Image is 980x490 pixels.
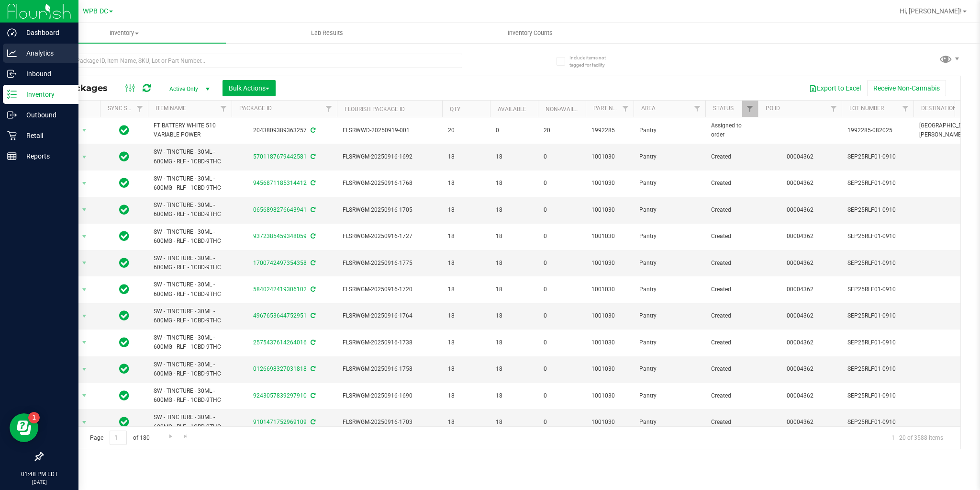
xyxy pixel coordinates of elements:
span: select [78,124,90,137]
span: 18 [496,259,532,268]
inline-svg: Inbound [7,69,17,79]
a: 00004362 [787,180,813,186]
a: 00004362 [787,312,813,319]
span: Created [711,391,752,400]
a: Go to the next page [164,431,178,444]
inline-svg: Inventory [7,90,17,99]
iframe: Resource center unread badge [28,412,40,423]
span: 0 [544,152,580,161]
a: 2575437614264016 [253,339,307,346]
span: 1001030 [591,205,628,215]
a: Filter [742,101,758,117]
span: FLSRWGM-20250916-1692 [343,152,436,161]
span: FLSRWGM-20250916-1727 [343,232,436,241]
span: In Sync [119,283,129,296]
span: Sync from Compliance System [309,127,315,134]
a: 00004362 [787,365,813,372]
span: In Sync [119,124,129,137]
a: 00004362 [787,153,813,160]
span: SEP25RLF01-0910 [847,179,908,188]
span: Pantry [639,126,700,135]
a: 00004362 [787,233,813,239]
span: select [78,336,90,349]
span: SW - TINCTURE - 30ML - 600MG - RLF - 1CBD-9THC [154,360,226,378]
span: 1992285-082025 [847,126,908,135]
a: 00004362 [787,339,813,346]
span: 1001030 [591,152,628,161]
span: Created [711,205,752,215]
span: Created [711,365,752,374]
span: In Sync [119,389,129,402]
span: 0 [544,205,580,215]
button: Receive Non-Cannabis [867,80,946,96]
span: In Sync [119,362,129,376]
span: Bulk Actions [229,84,269,92]
inline-svg: Reports [7,151,17,161]
span: FT BATTERY WHITE 510 VARIABLE POWER [154,121,226,139]
span: 18 [448,259,484,268]
span: select [78,177,90,190]
inline-svg: Outbound [7,110,17,120]
span: Inventory Counts [495,29,566,37]
span: 18 [496,285,532,294]
span: In Sync [119,229,129,243]
span: select [78,230,90,243]
span: 18 [448,232,484,241]
a: Part Number [593,105,632,112]
span: In Sync [119,176,129,190]
span: 18 [448,418,484,427]
span: Created [711,179,752,188]
span: SW - TINCTURE - 30ML - 600MG - RLF - 1CBD-9THC [154,174,226,193]
a: Filter [618,101,634,117]
span: Sync from Compliance System [309,339,315,346]
a: Go to the last page [179,431,193,444]
span: 1001030 [591,391,628,400]
a: 9456871185314412 [253,180,307,186]
a: Non-Available [546,106,588,113]
span: SEP25RLF01-0910 [847,205,908,215]
span: Pantry [639,152,700,161]
a: 0126698327031818 [253,365,307,372]
span: Created [711,285,752,294]
span: Sync from Compliance System [309,312,315,319]
span: SEP25RLF01-0910 [847,152,908,161]
span: SEP25RLF01-0910 [847,285,908,294]
a: 1700742497354358 [253,260,307,266]
a: 5701187679442581 [253,153,307,160]
span: Pantry [639,391,700,400]
span: SEP25RLF01-0910 [847,311,908,320]
span: 18 [448,285,484,294]
span: Page of 180 [82,431,157,445]
span: SW - TINCTURE - 30ML - 600MG - RLF - 1CBD-9THC [154,413,226,431]
span: 18 [496,365,532,374]
span: FLSRWGM-20250916-1775 [343,259,436,268]
span: In Sync [119,415,129,429]
span: FLSRWGM-20250916-1690 [343,391,436,400]
span: Inventory [23,29,226,37]
span: SW - TINCTURE - 30ML - 600MG - RLF - 1CBD-9THC [154,387,226,405]
span: Pantry [639,259,700,268]
span: 18 [496,418,532,427]
span: select [78,309,90,323]
span: 18 [496,338,532,347]
span: Pantry [639,205,700,215]
span: 18 [496,391,532,400]
span: 1001030 [591,232,628,241]
span: select [78,203,90,217]
span: 0 [496,126,532,135]
span: Lab Results [298,29,356,37]
span: 0 [544,285,580,294]
span: In Sync [119,309,129,322]
span: 18 [448,179,484,188]
p: Inbound [17,68,74,80]
a: Area [641,105,656,112]
a: Sync Status [108,105,145,112]
span: 18 [448,311,484,320]
span: select [78,389,90,402]
span: FLSRWWD-20250919-001 [343,126,436,135]
span: FLSRWGM-20250916-1738 [343,338,436,347]
span: FLSRWGM-20250916-1758 [343,365,436,374]
span: All Packages [50,83,117,93]
p: [DATE] [4,479,74,486]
